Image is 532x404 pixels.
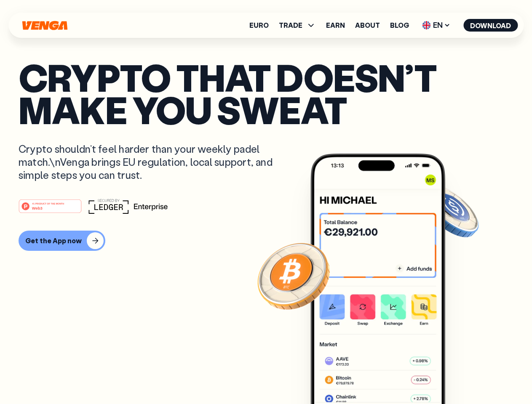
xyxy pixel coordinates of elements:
a: Blog [390,22,409,29]
p: Crypto that doesn’t make you sweat [19,61,513,125]
a: Get the App now [19,231,513,251]
svg: Home [21,21,68,30]
tspan: Web3 [32,205,43,210]
tspan: #1 PRODUCT OF THE MONTH [32,202,64,205]
button: Get the App now [19,231,105,251]
button: Download [463,19,518,32]
p: Crypto shouldn’t feel harder than your weekly padel match.\nVenga brings EU regulation, local sup... [19,142,285,182]
span: EN [419,19,453,32]
a: Euro [249,22,269,29]
img: USDC coin [420,181,481,242]
img: Bitcoin [256,238,331,314]
div: Get the App now [25,237,82,245]
a: About [355,22,380,29]
span: TRADE [279,20,316,30]
span: TRADE [279,22,302,29]
a: Earn [326,22,345,29]
a: #1 PRODUCT OF THE MONTHWeb3 [19,204,82,215]
img: flag-uk [422,21,430,29]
